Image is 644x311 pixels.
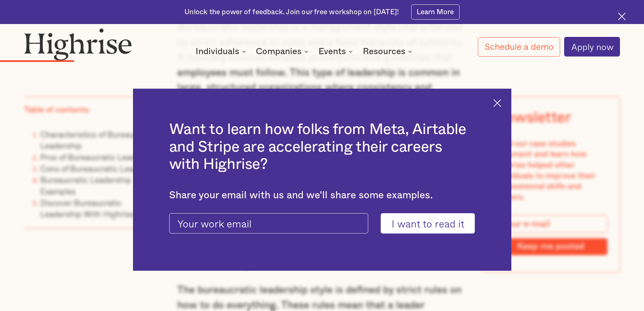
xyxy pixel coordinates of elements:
[564,37,620,57] a: Apply now
[318,47,355,55] div: Events
[256,47,302,55] div: Companies
[363,47,405,55] div: Resources
[256,47,310,55] div: Companies
[381,213,475,233] input: I want to read it
[184,7,399,17] div: Unlock the power of feedback. Join our free workshop on [DATE]!
[478,37,560,57] a: Schedule a demo
[169,190,475,201] div: Share your email with us and we'll share some examples.
[411,4,460,20] a: Learn More
[318,47,346,55] div: Events
[196,47,239,55] div: Individuals
[196,47,248,55] div: Individuals
[169,121,475,173] h2: Want to learn how folks from Meta, Airtable and Stripe are accelerating their careers with Highrise?
[363,47,414,55] div: Resources
[169,213,475,233] form: current-ascender-blog-article-modal-form
[24,28,132,61] img: Highrise logo
[618,13,626,20] img: Cross icon
[493,99,501,107] img: Cross icon
[169,213,369,233] input: Your work email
